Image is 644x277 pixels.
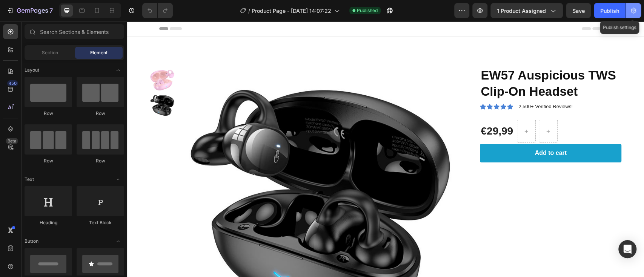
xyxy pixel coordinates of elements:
[42,49,58,56] span: Section
[600,7,619,15] div: Publish
[497,7,546,15] span: 1 product assigned
[25,110,72,117] div: Row
[594,3,626,18] button: Publish
[7,80,18,86] div: 450
[112,235,124,247] span: Toggle open
[25,238,38,245] span: Button
[90,49,108,56] span: Element
[566,3,591,18] button: Save
[391,82,445,89] p: 2,500+ Verified Reviews!
[112,173,124,185] span: Toggle open
[407,128,439,136] div: Add to cart
[25,176,34,183] span: Text
[6,138,18,144] div: Beta
[618,240,636,258] div: Open Intercom Messenger
[77,219,124,226] div: Text Block
[572,8,585,14] span: Save
[25,24,124,39] input: Search Sections & Elements
[490,3,563,18] button: 1 product assigned
[112,64,124,76] span: Toggle open
[127,21,644,277] iframe: Design area
[353,46,494,80] h1: EW57 Auspicious TWS Clip-On Headset
[25,219,72,226] div: Heading
[25,67,39,73] span: Layout
[353,123,494,141] button: Add to cart
[353,103,387,118] div: €29,99
[142,3,173,18] div: Undo/Redo
[248,7,250,15] span: /
[49,6,53,15] p: 7
[252,7,331,15] span: Product Page - [DATE] 14:07:22
[77,158,124,164] div: Row
[77,110,124,117] div: Row
[357,7,378,14] span: Published
[25,158,72,164] div: Row
[3,3,56,18] button: 7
